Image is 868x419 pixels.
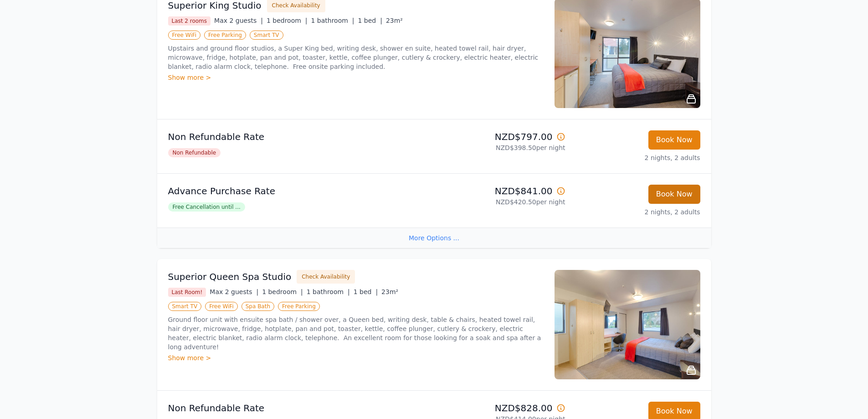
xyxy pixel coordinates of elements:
[168,130,431,143] p: Non Refundable Rate
[354,288,378,295] span: 1 bed |
[438,130,565,143] p: NZD$797.00
[214,17,263,24] span: Max 2 guests |
[204,31,246,40] span: Free Parking
[307,288,350,295] span: 1 bathroom |
[168,302,202,311] span: Smart TV
[573,153,700,162] p: 2 nights, 2 adults
[648,130,700,150] button: Book Now
[648,185,700,204] button: Book Now
[386,17,403,24] span: 23m²
[278,302,320,311] span: Free Parking
[168,16,211,26] span: Last 2 rooms
[168,353,544,362] div: Show more >
[241,302,274,311] span: Spa Bath
[157,228,711,248] div: More Options ...
[262,288,303,295] span: 1 bedroom |
[168,148,221,157] span: Non Refundable
[168,73,544,82] div: Show more >
[438,402,565,414] p: NZD$828.00
[168,31,201,40] span: Free WiFi
[381,288,398,295] span: 23m²
[438,143,565,152] p: NZD$398.50 per night
[168,202,245,212] span: Free Cancellation until ...
[168,185,431,197] p: Advance Purchase Rate
[168,44,544,71] p: Upstairs and ground floor studios, a Super King bed, writing desk, shower en suite, heated towel ...
[250,31,283,40] span: Smart TV
[168,288,206,297] span: Last Room!
[297,270,355,284] button: Check Availability
[168,315,544,352] p: Ground floor unit with ensuite spa bath / shower over, a Queen bed, writing desk, table & chairs,...
[358,17,382,24] span: 1 bed |
[210,288,258,295] span: Max 2 guests |
[573,207,700,217] p: 2 nights, 2 adults
[168,270,292,283] h3: Superior Queen Spa Studio
[438,185,565,197] p: NZD$841.00
[438,197,565,207] p: NZD$420.50 per night
[205,302,238,311] span: Free WiFi
[311,17,354,24] span: 1 bathroom |
[168,402,431,414] p: Non Refundable Rate
[267,17,308,24] span: 1 bedroom |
